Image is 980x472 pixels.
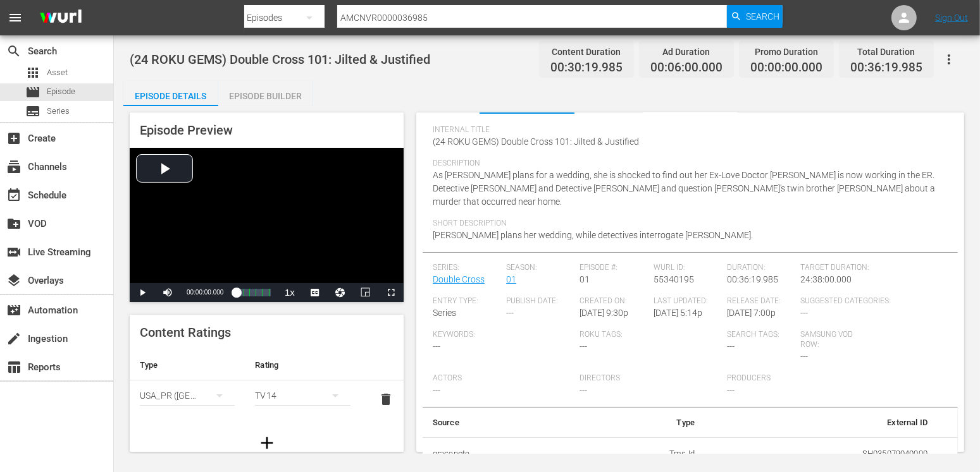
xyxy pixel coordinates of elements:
[25,104,40,119] span: Series
[433,330,573,340] span: Keywords:
[433,308,456,318] span: Series
[705,437,938,470] td: SH035079040000
[506,274,516,284] a: 01
[433,341,440,351] span: ---
[800,274,852,284] span: 24:38:00.000
[580,341,587,351] span: ---
[580,296,647,306] span: Created On:
[47,85,75,98] span: Episode
[6,245,22,260] span: Live Streaming
[6,216,22,231] span: VOD
[8,10,23,25] span: menu
[433,373,573,384] span: Actors
[580,373,720,384] span: Directors
[580,385,587,395] span: ---
[187,289,223,296] span: 00:00:00.000
[506,263,573,273] span: Season:
[6,303,22,318] span: Automation
[750,61,822,75] span: 00:00:00.000
[6,44,22,59] span: Search
[750,43,822,61] div: Promo Duration
[47,105,70,118] span: Series
[155,283,180,302] button: Mute
[727,330,794,340] span: Search Tags:
[580,274,590,284] span: 01
[550,43,623,61] div: Content Duration
[123,81,218,106] button: Episode Details
[746,5,779,28] span: Search
[25,85,40,100] span: Episode
[218,81,313,111] div: Episode Builder
[6,131,22,146] span: Create
[727,296,794,306] span: Release Date:
[580,330,720,340] span: Roku Tags:
[6,159,22,174] span: Channels
[935,13,968,23] a: Sign Out
[140,325,231,340] span: Content Ratings
[654,296,721,306] span: Last Updated:
[850,43,922,61] div: Total Duration
[328,283,353,302] button: Jump To Time
[650,43,723,61] div: Ad Duration
[800,351,808,361] span: ---
[277,283,302,302] button: Playback Rate
[550,61,623,75] span: 00:30:19.985
[598,408,705,438] th: Type
[433,125,941,135] span: Internal Title
[705,408,938,438] th: External ID
[371,384,401,415] button: delete
[433,263,500,273] span: Series:
[727,341,735,351] span: ---
[433,159,941,169] span: Description
[433,385,440,395] span: ---
[800,263,941,273] span: Target Duration:
[433,274,485,284] a: Double Cross
[130,148,404,302] div: Video Player
[727,5,783,28] button: Search
[727,308,776,318] span: [DATE] 7:00p
[302,283,328,302] button: Captions
[654,263,721,273] span: Wurl ID:
[800,330,867,350] span: Samsung VOD Row:
[245,350,360,380] th: Rating
[727,274,778,284] span: 00:36:19.985
[378,283,404,302] button: Fullscreen
[433,296,500,306] span: Entry Type:
[130,283,155,302] button: Play
[130,52,430,67] span: (24 ROKU GEMS) Double Cross 101: Jilted & Justified
[580,308,628,318] span: [DATE] 9:30p
[25,65,40,80] span: Asset
[236,289,271,296] div: Progress Bar
[255,378,350,413] div: TV14
[47,66,68,79] span: Asset
[130,350,245,380] th: Type
[123,81,218,111] div: Episode Details
[506,296,573,306] span: Publish Date:
[423,408,598,438] th: Source
[654,274,694,284] span: 55340195
[433,219,941,229] span: Short Description
[6,331,22,346] span: Ingestion
[140,123,233,138] span: Episode Preview
[433,170,935,207] span: As [PERSON_NAME] plans for a wedding, she is shocked to find out her Ex-Love Doctor [PERSON_NAME]...
[6,188,22,203] span: Schedule
[433,230,753,240] span: [PERSON_NAME] plans her wedding, while detectives interrogate [PERSON_NAME].
[6,360,22,375] span: Reports
[850,61,922,75] span: 00:36:19.985
[800,308,808,318] span: ---
[800,296,941,306] span: Suggested Categories:
[598,437,705,470] td: Tms Id
[654,308,702,318] span: [DATE] 5:14p
[433,136,639,147] span: (24 ROKU GEMS) Double Cross 101: Jilted & Justified
[650,61,723,75] span: 00:06:00.000
[378,392,394,407] span: delete
[140,378,235,413] div: USA_PR ([GEOGRAPHIC_DATA] ([GEOGRAPHIC_DATA]))
[727,373,867,384] span: Producers
[130,350,404,420] table: simple table
[353,283,378,302] button: Picture-in-Picture
[6,273,22,288] span: Overlays
[580,263,647,273] span: Episode #:
[727,263,794,273] span: Duration:
[506,308,514,318] span: ---
[218,81,313,106] button: Episode Builder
